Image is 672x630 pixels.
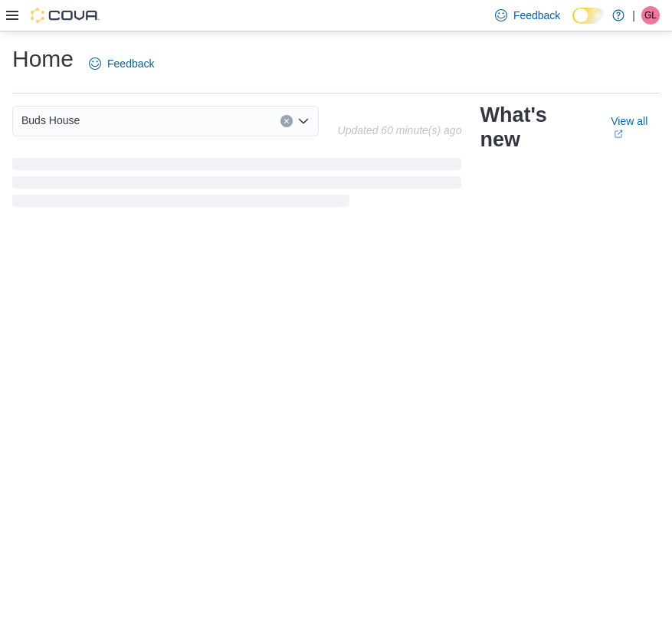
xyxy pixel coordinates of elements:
span: Feedback [513,8,560,23]
button: Clear input [280,115,293,127]
span: Feedback [107,56,154,71]
input: Dark Mode [572,8,605,24]
h2: What's new [480,103,592,152]
p: Updated 60 minute(s) ago [338,124,462,136]
span: Buds House [21,111,80,130]
p: | [632,6,635,25]
a: Feedback [83,48,160,79]
span: GL [644,6,657,25]
a: View allExternal link [611,115,660,139]
button: Open list of options [297,115,310,127]
span: Loading [12,161,461,210]
span: Dark Mode [572,24,573,25]
svg: External link [614,130,623,139]
div: Gillio Lago [641,6,660,25]
img: Cova [31,8,100,23]
h1: Home [12,44,74,74]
